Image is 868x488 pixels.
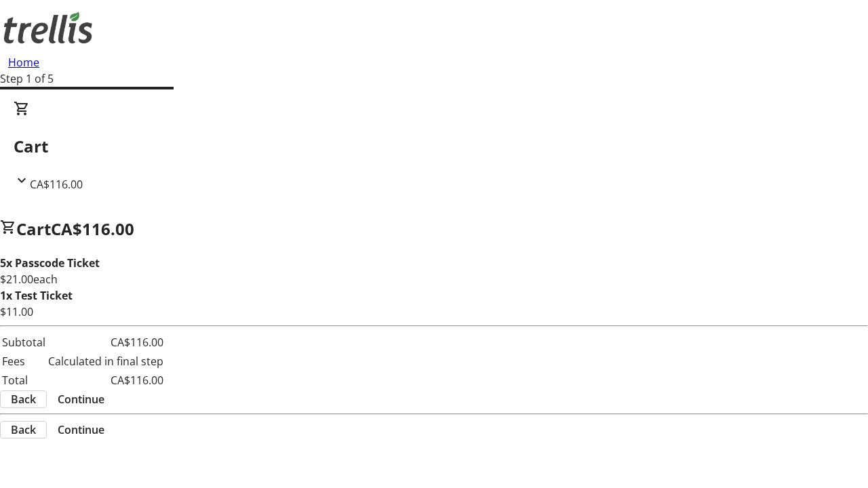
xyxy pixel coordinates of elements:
[1,371,46,389] td: Total
[58,391,104,407] span: Continue
[11,391,36,407] span: Back
[58,422,104,438] span: Continue
[47,391,115,407] button: Continue
[51,218,134,240] span: CA$116.00
[47,422,115,438] button: Continue
[14,134,854,159] h2: Cart
[47,352,164,370] td: Calculated in final step
[30,177,83,192] span: CA$116.00
[1,333,46,351] td: Subtotal
[11,422,36,438] span: Back
[47,333,164,351] td: CA$116.00
[47,371,164,389] td: CA$116.00
[14,100,854,192] div: CartCA$116.00
[1,352,46,370] td: Fees
[16,218,51,240] span: Cart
